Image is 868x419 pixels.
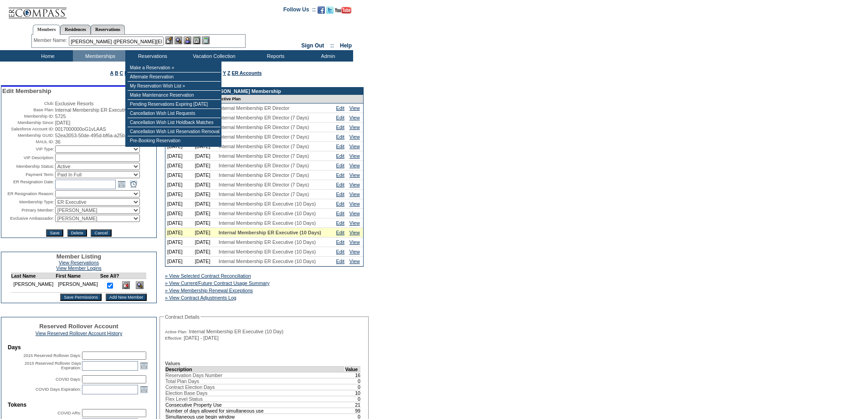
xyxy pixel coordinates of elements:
[2,207,54,214] td: Primary Member:
[336,211,344,216] a: Edit
[39,323,118,330] span: Reserved Rollover Account
[219,191,309,197] span: Internal Membership ER Director (7 Days)
[165,247,193,257] td: [DATE]
[345,408,361,414] td: 99
[345,372,361,378] td: 16
[125,50,178,62] td: Reservations
[336,259,344,264] a: Edit
[248,50,301,62] td: Reports
[336,201,344,207] a: Edit
[55,126,106,132] span: 0017000000oG1vLAAS
[219,259,316,264] span: Internal Membership ER Executive (10 Days)
[128,91,221,100] td: Make Maintenance Reservation
[165,366,345,372] td: Description
[193,218,217,228] td: [DATE]
[128,100,221,109] td: Pending Reservations Expiring [DATE]
[2,179,54,189] td: ER Resignation Date:
[55,114,66,119] span: 5725
[349,239,360,245] a: View
[193,190,217,199] td: [DATE]
[36,331,123,336] a: View Reserved Rollover Account History
[336,230,344,235] a: Edit
[336,144,344,149] a: Edit
[349,115,360,120] a: View
[219,172,309,178] span: Internal Membership ER Director (7 Days)
[56,265,101,271] a: View Member Logins
[193,228,217,238] td: [DATE]
[193,151,217,161] td: [DATE]
[11,279,56,293] td: [PERSON_NAME]
[165,390,207,396] span: Election Base Days
[345,378,361,384] td: 0
[73,50,125,62] td: Memberships
[193,209,217,218] td: [DATE]
[136,281,144,289] img: View Dashboard
[128,109,221,118] td: Cancellation Wish List Requests
[120,70,123,76] a: C
[219,230,321,235] span: Internal Membership ER Executive (10 Days)
[2,154,54,162] td: VIP Description:
[219,211,316,216] span: Internal Membership ER Executive (10 Days)
[165,372,222,378] span: Reservation Days Number
[345,390,361,396] td: 10
[165,228,193,238] td: [DATE]
[2,145,54,153] td: VIP Type:
[219,115,309,120] span: Internal Membership ER Director (7 Days)
[219,201,316,207] span: Internal Membership ER Executive (10 Days)
[349,201,360,207] a: View
[219,134,309,140] span: Internal Membership ER Director (7 Days)
[219,239,316,245] span: Internal Membership ER Executive (10 Days)
[193,199,217,209] td: [DATE]
[2,120,54,125] td: Membership Since:
[164,314,200,320] legend: Contract Details
[57,411,81,415] label: COVID ARs:
[124,70,128,76] a: D
[36,387,81,392] label: COVID Days Expiration:
[318,9,325,15] a: Become our fan on Facebook
[100,273,119,279] td: See All?
[219,144,309,149] span: Internal Membership ER Director (7 Days)
[219,163,309,168] span: Internal Membership ER Director (7 Days)
[336,163,344,168] a: Edit
[345,396,361,402] td: 0
[11,273,56,279] td: Last Name
[56,253,102,260] span: Member Listing
[219,105,289,111] span: Internal Membership ER Director
[219,249,316,254] span: Internal Membership ER Executive (10 Days)
[223,70,226,76] a: Y
[165,408,345,414] td: Number of days allowed for simultaneous use
[165,295,236,300] a: » View Contract Adjustments Log
[227,70,231,76] a: Z
[193,247,217,257] td: [DATE]
[165,199,193,209] td: [DATE]
[336,191,344,197] a: Edit
[2,114,54,119] td: Membership ID:
[56,279,100,293] td: [PERSON_NAME]
[2,190,54,197] td: ER Resignation Reason:
[128,127,221,136] td: Cancellation Wish List Reservation Removal
[2,139,54,145] td: MAUL ID:
[318,6,325,14] img: Become our fan on Facebook
[165,218,193,228] td: [DATE]
[110,70,113,76] a: A
[165,396,203,402] span: Flex Level Status
[217,95,334,103] td: Active Plan
[219,220,316,226] span: Internal Membership ER Executive (10 Days)
[349,249,360,254] a: View
[335,9,351,15] a: Subscribe to our YouTube Channel
[117,179,127,189] a: Open the calendar popup.
[193,238,217,247] td: [DATE]
[336,134,344,140] a: Edit
[219,153,309,159] span: Internal Membership ER Director (7 Days)
[336,153,344,159] a: Edit
[60,25,91,34] a: Residences
[106,294,147,301] input: Add New Member
[349,259,360,264] a: View
[8,402,150,408] td: Tokens
[231,70,262,76] a: ER Accounts
[336,182,344,187] a: Edit
[193,161,217,171] td: [DATE]
[165,378,199,384] span: Total Plan Days
[165,384,215,390] span: Contract Election Days
[55,133,145,138] span: 52ea3053-50de-495d-bf6a-a25bbd46af82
